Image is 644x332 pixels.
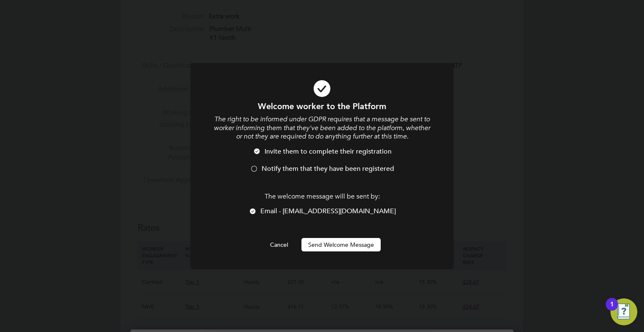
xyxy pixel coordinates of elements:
div: 1 [610,304,614,315]
button: Open Resource Center, 1 new notification [610,298,637,325]
span: Email - [EMAIL_ADDRESS][DOMAIN_NAME] [260,207,396,215]
button: Send Welcome Message [301,238,381,251]
i: The right to be informed under GDPR requires that a message be sent to worker informing them that... [214,115,430,141]
p: The welcome message will be sent by: [213,192,431,201]
span: Invite them to complete their registration [265,147,392,156]
span: Notify them that they have been registered [262,165,394,173]
button: Cancel [263,238,295,251]
h1: Welcome worker to the Platform [213,101,431,112]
